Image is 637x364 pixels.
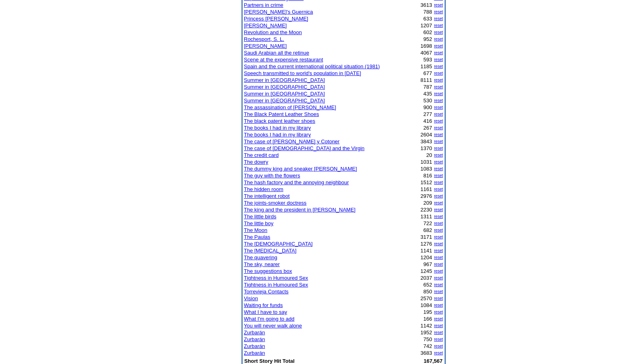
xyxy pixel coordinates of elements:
[434,317,443,321] a: reset
[244,200,307,206] a: The joints-smoker doctress
[423,9,432,15] font: 788
[434,105,443,110] a: reset
[421,254,432,260] font: 1204
[244,29,302,35] a: Revolution and the Moon
[244,104,336,110] a: The assassination of [PERSON_NAME]
[434,78,443,82] a: reset
[244,132,311,138] a: The books I had in my library
[244,91,325,97] a: Summer in [GEOGRAPHIC_DATA]
[434,126,443,130] a: reset
[423,104,432,110] font: 900
[244,186,283,192] a: The hidden room
[421,22,432,28] font: 1207
[421,193,432,199] font: 2976
[244,50,309,56] a: Saudi Arabian all the retinue
[244,70,361,76] a: Speech transmitted to world's population in [DATE]
[244,295,258,301] a: Vision
[244,329,265,336] a: Zurbarán
[421,159,432,165] font: 1031
[421,323,432,329] font: 1142
[423,84,432,90] font: 787
[421,166,432,172] font: 1083
[434,139,443,144] a: reset
[434,255,443,260] a: reset
[244,261,280,267] a: The sky, nearer
[434,228,443,232] a: reset
[244,22,287,28] a: [PERSON_NAME]
[421,138,432,144] font: 3843
[434,276,443,280] a: reset
[423,173,432,179] font: 816
[421,329,432,336] font: 1952
[244,336,265,342] a: Zurbarán
[434,23,443,28] a: reset
[244,98,325,104] a: Summer in [GEOGRAPHIC_DATA]
[434,303,443,307] a: reset
[434,242,443,246] a: reset
[434,344,443,348] a: reset
[434,132,443,137] a: reset
[244,248,297,254] a: The [MEDICAL_DATA]
[434,337,443,342] a: reset
[244,350,265,356] a: Zurbarán
[244,275,308,281] a: Tightness in Humoured Sex
[434,10,443,14] a: reset
[423,289,432,295] font: 850
[434,296,443,301] a: reset
[244,234,271,240] a: The Paulas
[434,180,443,185] a: reset
[423,118,432,124] font: 416
[421,241,432,247] font: 1276
[244,2,283,8] a: Partners in crime
[244,138,340,144] a: The case of [PERSON_NAME] y Cotoner
[421,50,432,56] font: 4067
[244,152,279,158] a: The credit card
[434,221,443,226] a: reset
[244,145,365,151] a: The case of [DEMOGRAPHIC_DATA] and the Virgin
[244,84,325,90] a: Summer in [GEOGRAPHIC_DATA]
[244,179,349,185] a: The hash factory and the annoying neighbour
[423,111,432,117] font: 277
[423,57,432,63] font: 593
[423,36,432,42] font: 952
[423,98,432,104] font: 530
[421,77,432,83] font: 8111
[423,261,432,267] font: 967
[244,77,325,83] a: Summer in [GEOGRAPHIC_DATA]
[434,194,443,198] a: reset
[434,289,443,294] a: reset
[434,201,443,205] a: reset
[434,235,443,239] a: reset
[434,64,443,69] a: reset
[434,57,443,62] a: reset
[421,248,432,254] font: 1141
[434,214,443,219] a: reset
[434,37,443,41] a: reset
[244,268,292,274] a: The suggestions box
[421,350,432,356] font: 3683
[434,92,443,96] a: reset
[434,71,443,75] a: reset
[244,214,277,220] a: The little birds
[244,207,356,213] a: The king and the president in [PERSON_NAME]
[244,193,290,199] a: The intelligent robot
[421,214,432,220] font: 1311
[434,330,443,335] a: reset
[434,262,443,266] a: reset
[426,152,432,158] font: 20
[421,63,432,69] font: 1185
[244,9,313,15] a: [PERSON_NAME]'s Guernica
[244,316,295,322] a: What I'm going to add
[423,70,432,76] font: 677
[434,323,443,328] a: reset
[423,227,432,233] font: 682
[423,200,432,206] font: 209
[423,316,432,322] font: 166
[244,309,287,315] a: What I have to say
[423,125,432,131] font: 267
[434,160,443,164] a: reset
[434,310,443,314] a: reset
[421,275,432,281] font: 2037
[423,343,432,349] font: 742
[434,146,443,150] a: reset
